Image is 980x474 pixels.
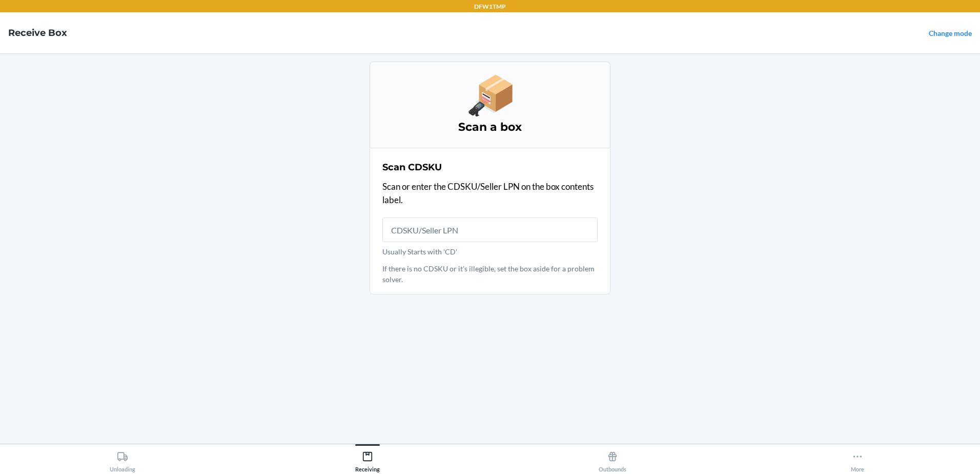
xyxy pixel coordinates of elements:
[110,447,135,472] div: Unloading
[474,2,506,11] p: DFW1TMP
[382,119,598,135] h3: Scan a box
[851,447,864,472] div: More
[382,263,598,285] p: If there is no CDSKU or it's illegible, set the box aside for a problem solver.
[245,444,490,472] button: Receiving
[355,447,380,472] div: Receiving
[382,218,598,242] input: Usually Starts with 'CD'
[929,29,972,37] a: Change mode
[382,161,442,174] h2: Scan CDSKU
[382,246,598,257] p: Usually Starts with 'CD'
[735,444,980,472] button: More
[599,447,626,472] div: Outbounds
[490,444,735,472] button: Outbounds
[382,180,598,206] p: Scan or enter the CDSKU/Seller LPN on the box contents label.
[8,26,67,39] h4: Receive Box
